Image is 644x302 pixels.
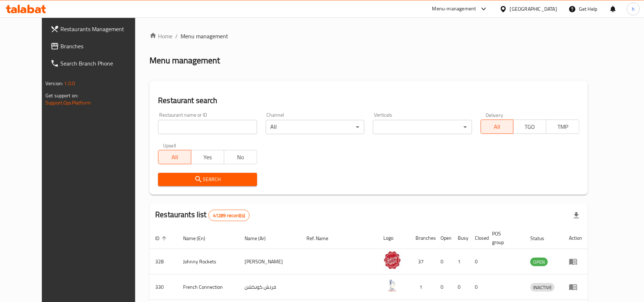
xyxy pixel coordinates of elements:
td: 1 [410,274,435,300]
div: INACTIVE [530,283,555,292]
img: Johnny Rockets [383,251,401,269]
div: [GEOGRAPHIC_DATA] [510,5,557,13]
span: All [161,152,188,162]
td: 330 [149,274,177,300]
span: Menu management [181,32,228,40]
span: TMP [549,122,576,132]
td: 1 [452,249,469,274]
span: Yes [194,152,221,162]
td: 328 [149,249,177,274]
td: 0 [469,249,486,274]
div: Export file [568,207,585,224]
div: Menu-management [432,5,476,13]
span: Name (Ar) [245,234,275,243]
td: French Connection [177,274,239,300]
h2: Menu management [149,55,220,66]
a: Support.OpsPlatform [45,98,91,107]
span: Search [164,175,251,184]
span: Restaurants Management [60,25,144,33]
span: OPEN [530,258,548,266]
button: All [158,150,191,164]
img: French Connection [383,277,401,294]
span: Search Branch Phone [60,59,144,68]
button: No [224,150,257,164]
td: 0 [435,249,452,274]
th: Closed [469,227,486,249]
button: TGO [513,120,546,134]
span: Get support on: [45,91,78,100]
span: TGO [516,122,544,132]
h2: Restaurant search [158,95,579,106]
a: Search Branch Phone [45,55,149,72]
label: Upsell [163,143,176,148]
button: Search [158,173,257,186]
label: Delivery [486,112,503,117]
li: / [175,32,178,40]
span: Branches [60,42,144,50]
h2: Restaurants list [155,209,250,221]
div: Menu [569,257,582,266]
span: INACTIVE [530,283,555,292]
span: h [632,5,635,13]
td: 0 [452,274,469,300]
input: Search for restaurant name or ID.. [158,120,257,134]
th: Logo [378,227,410,249]
span: 1.0.0 [64,79,75,88]
span: 41289 record(s) [209,212,249,219]
th: Busy [452,227,469,249]
nav: breadcrumb [149,32,588,40]
td: 37 [410,249,435,274]
td: فرنش كونكشن [239,274,301,300]
button: All [481,120,514,134]
th: Branches [410,227,435,249]
td: Johnny Rockets [177,249,239,274]
span: Version: [45,79,63,88]
span: Ref. Name [307,234,338,243]
span: Status [530,234,554,243]
th: Open [435,227,452,249]
td: 0 [435,274,452,300]
span: Name (En) [183,234,215,243]
td: 0 [469,274,486,300]
span: POS group [492,229,516,247]
div: All [266,120,364,134]
div: Total records count [208,210,250,221]
td: [PERSON_NAME] [239,249,301,274]
a: Home [149,32,172,40]
div: ​ [373,120,472,134]
a: Branches [45,38,149,55]
span: All [484,122,511,132]
th: Action [563,227,588,249]
span: ID [155,234,169,243]
a: Restaurants Management [45,20,149,38]
div: Menu [569,283,582,291]
button: Yes [191,150,224,164]
div: OPEN [530,258,548,266]
button: TMP [546,120,579,134]
span: No [227,152,254,162]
